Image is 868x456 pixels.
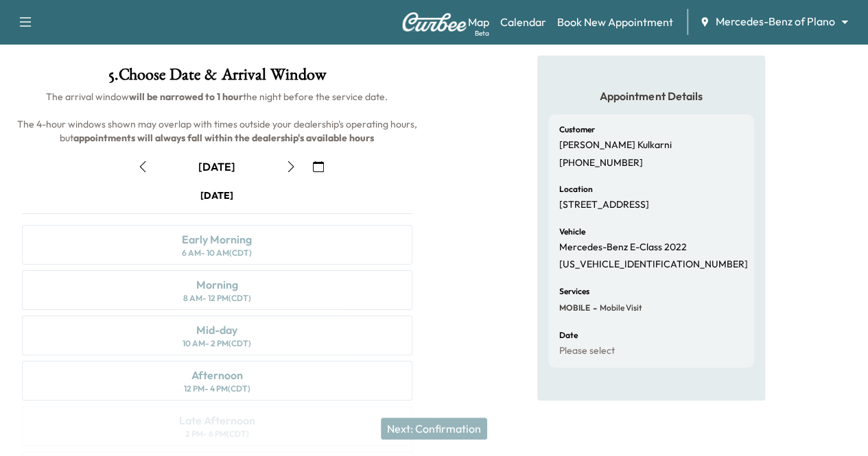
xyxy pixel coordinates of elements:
h5: Appointment Details [548,88,754,104]
a: Book New Appointment [557,14,673,30]
h6: Services [559,287,589,296]
h6: Date [559,331,578,339]
span: Mercedes-Benz of Plano [716,14,835,29]
div: Beta [475,28,489,38]
p: Mercedes-Benz E-Class 2022 [559,241,687,254]
b: appointments will always fall within the dealership's available hours [73,132,374,144]
div: [DATE] [198,159,235,174]
p: [STREET_ADDRESS] [559,199,649,211]
p: Please select [559,345,615,357]
img: Curbee Logo [401,12,467,32]
p: [PERSON_NAME] Kulkarni [559,139,672,152]
span: The arrival window the night before the service date. The 4-hour windows shown may overlap with t... [17,91,419,144]
h6: Customer [559,125,595,134]
b: will be narrowed to 1 hour [129,91,243,103]
p: [PHONE_NUMBER] [559,157,643,169]
p: [US_VEHICLE_IDENTIFICATION_NUMBER] [559,259,748,271]
h6: Vehicle [559,228,585,236]
div: [DATE] [200,189,233,202]
a: MapBeta [468,14,489,30]
h6: Location [559,185,593,193]
span: MOBILE [559,302,590,313]
span: - [590,301,597,315]
span: Mobile Visit [597,302,642,313]
h1: 5 . Choose Date & Arrival Window [11,67,423,90]
a: Calendar [500,14,546,30]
